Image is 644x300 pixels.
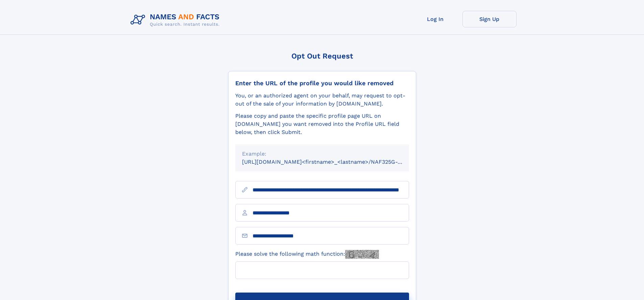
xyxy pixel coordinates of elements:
div: Enter the URL of the profile you would like removed [235,79,409,87]
small: [URL][DOMAIN_NAME]<firstname>_<lastname>/NAF325G-xxxxxxxx [242,159,422,165]
a: Sign Up [462,11,517,27]
div: Example: [242,150,402,158]
div: Please copy and paste the specific profile page URL on [DOMAIN_NAME] you want removed into the Pr... [235,112,409,136]
img: Logo Names and Facts [128,11,225,29]
label: Please solve the following math function: [235,250,379,259]
div: Opt Out Request [228,52,416,60]
a: Log In [408,11,462,27]
div: You, or an authorized agent on your behalf, may request to opt-out of the sale of your informatio... [235,92,409,108]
